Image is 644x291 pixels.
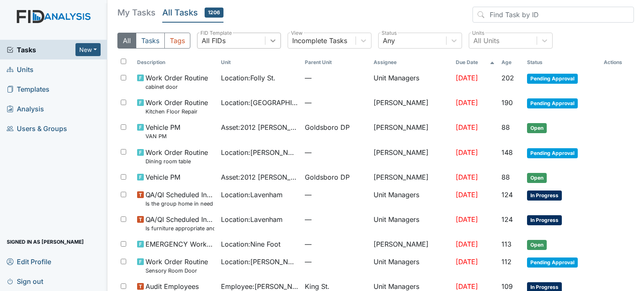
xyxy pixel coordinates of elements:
th: Toggle SortBy [452,55,498,70]
div: Any [383,36,395,46]
span: In Progress [527,215,562,225]
span: [DATE] [456,74,478,82]
span: 124 [501,215,513,224]
span: Vehicle PM VAN PM [145,122,180,140]
span: [DATE] [456,191,478,199]
h5: My Tasks [117,7,156,18]
div: Incomplete Tasks [292,36,347,46]
button: Tags [164,33,190,49]
span: [DATE] [456,123,478,131]
span: Work Order Routine Sensory Room Door [145,257,208,275]
span: [DATE] [456,282,478,291]
span: Pending Approval [527,258,578,268]
span: Pending Approval [527,74,578,84]
th: Toggle SortBy [134,55,218,70]
span: Open [527,173,547,183]
span: — [305,239,367,249]
span: 109 [501,282,513,291]
span: Location : [PERSON_NAME] [221,257,298,267]
span: Open [527,240,547,250]
th: Toggle SortBy [498,55,524,70]
span: [DATE] [456,215,478,224]
span: Signed in as [PERSON_NAME] [7,235,84,248]
span: Location : [GEOGRAPHIC_DATA] [221,98,298,108]
td: [PERSON_NAME] [370,236,452,253]
div: All Units [473,36,499,46]
small: cabinet door [145,83,208,91]
span: [DATE] [456,173,478,181]
span: Location : Folly St. [221,73,275,83]
span: — [305,73,367,83]
span: — [305,98,367,108]
span: Vehicle PM [145,172,180,182]
span: Goldsboro DP [305,122,350,132]
span: Location : [PERSON_NAME] [221,147,298,157]
span: 88 [501,173,510,181]
span: 148 [501,148,513,157]
div: All FIDs [202,36,226,46]
span: — [305,214,367,224]
span: Pending Approval [527,148,578,158]
small: Is the group home in need of any outside repairs (paint, gutters, pressure wash, etc.)? [145,200,214,208]
span: EMERGENCY Work Order [145,239,214,249]
td: [PERSON_NAME] [370,94,452,119]
span: 124 [501,191,513,199]
th: Toggle SortBy [301,55,370,70]
button: All [117,33,136,49]
input: Find Task by ID [473,7,634,23]
span: Asset : 2012 [PERSON_NAME] 07541 [221,172,298,182]
td: [PERSON_NAME] [370,169,452,186]
td: [PERSON_NAME] [370,144,452,169]
th: Toggle SortBy [218,55,301,70]
span: Templates [7,82,49,95]
a: Tasks [7,45,75,55]
button: New [75,43,101,56]
span: 190 [501,98,513,107]
th: Assignee [370,55,452,70]
td: Unit Managers [370,70,452,94]
span: 113 [501,240,512,248]
td: [PERSON_NAME] [370,119,452,144]
th: Toggle SortBy [524,55,600,70]
span: 88 [501,123,510,131]
span: QA/QI Scheduled Inspection Is furniture appropriate and well-maintained (broken, missing pieces, ... [145,214,214,232]
span: Edit Profile [7,255,51,268]
span: Sign out [7,275,43,288]
span: Location : Lavenham [221,214,283,224]
span: Asset : 2012 [PERSON_NAME] 07541 [221,122,298,132]
span: Work Order Routine Kitchen Floor Repair [145,98,208,116]
td: Unit Managers [370,253,452,278]
span: In Progress [527,191,562,201]
div: Type filter [117,33,190,49]
span: [DATE] [456,240,478,248]
span: [DATE] [456,258,478,266]
span: [DATE] [456,98,478,107]
small: Kitchen Floor Repair [145,108,208,116]
small: Dining room table [145,157,208,165]
span: — [305,190,367,200]
td: Unit Managers [370,186,452,211]
span: — [305,147,367,157]
span: Location : Nine Foot [221,239,280,249]
span: Analysis [7,102,44,115]
button: Tasks [136,33,165,49]
span: Users & Groups [7,122,67,135]
span: [DATE] [456,148,478,157]
span: Work Order Routine Dining room table [145,147,208,165]
td: Unit Managers [370,211,452,236]
span: Pending Approval [527,98,578,108]
small: Is furniture appropriate and well-maintained (broken, missing pieces, sufficient number for seati... [145,224,214,232]
span: Units [7,63,34,76]
span: 1206 [205,8,223,18]
span: Goldsboro DP [305,172,350,182]
span: QA/QI Scheduled Inspection Is the group home in need of any outside repairs (paint, gutters, pres... [145,190,214,208]
input: Toggle All Rows Selected [121,59,126,64]
h5: All Tasks [162,7,223,18]
span: 112 [501,258,512,266]
span: Location : Lavenham [221,190,283,200]
small: Sensory Room Door [145,267,208,275]
span: Work Order Routine cabinet door [145,73,208,91]
th: Actions [600,55,634,70]
span: Open [527,123,547,133]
